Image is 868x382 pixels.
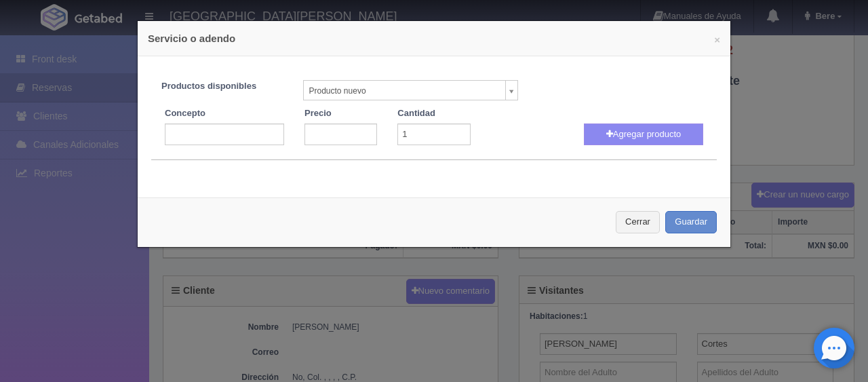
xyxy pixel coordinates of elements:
label: Cantidad [397,107,435,120]
button: Agregar producto [584,123,703,145]
label: Precio [304,107,332,120]
button: Cerrar [616,211,660,233]
label: Concepto [165,107,205,120]
span: Producto nuevo [309,81,500,101]
a: Producto nuevo [303,80,519,100]
label: Productos disponibles [151,80,293,93]
button: Guardar [665,211,717,233]
h4: Servicio o adendo [148,31,720,45]
button: × [714,35,720,45]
